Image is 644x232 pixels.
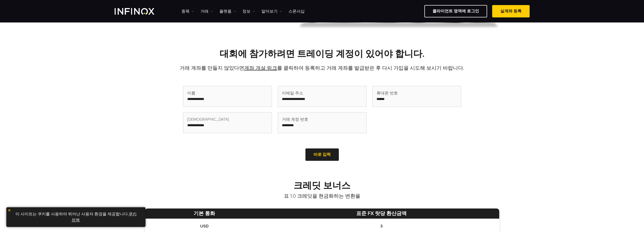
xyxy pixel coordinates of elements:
a: 알아보기 [261,8,282,14]
a: 바로 입력 [305,148,339,161]
span: 이름 [187,90,195,96]
span: 이메일 주소 [282,90,303,96]
span: [DEMOGRAPHIC_DATA] [187,116,229,122]
a: 종목 [181,8,194,14]
a: 거래 [200,8,213,14]
a: 플랫폼 [219,8,236,14]
a: 스폰서십 [288,8,305,14]
a: 실계좌 등록 [492,5,530,17]
strong: 대회에 참가하려면 트레이딩 계정이 있어야 합니다. [220,48,425,59]
a: 정보 [242,8,255,14]
th: 표준 FX 랏당 환산금액 [264,209,499,219]
p: 표 1.0 크레딧을 현금화하는 변환율 [145,193,499,200]
a: 클라이언트 영역에 로그인 [424,5,487,17]
a: 계좌 개설 링크 [244,65,277,71]
th: 기본 통화 [145,209,264,219]
img: yellow close icon [8,209,11,212]
span: 휴대폰 번호 [377,90,398,96]
p: 이 사이트는 쿠키를 사용하여 뛰어난 사용자 환경을 제공합니다. . [9,210,143,224]
span: 거래 계정 번호 [282,116,308,122]
a: INFINOX Logo [115,8,166,15]
strong: 크레딧 보너스 [294,180,350,191]
p: 거래 계좌를 만들지 않았다면 를 클릭하여 등록하고 거래 계좌를 발급받은 후 다시 가입을 시도해 보시기 바랍니다. [145,65,499,72]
